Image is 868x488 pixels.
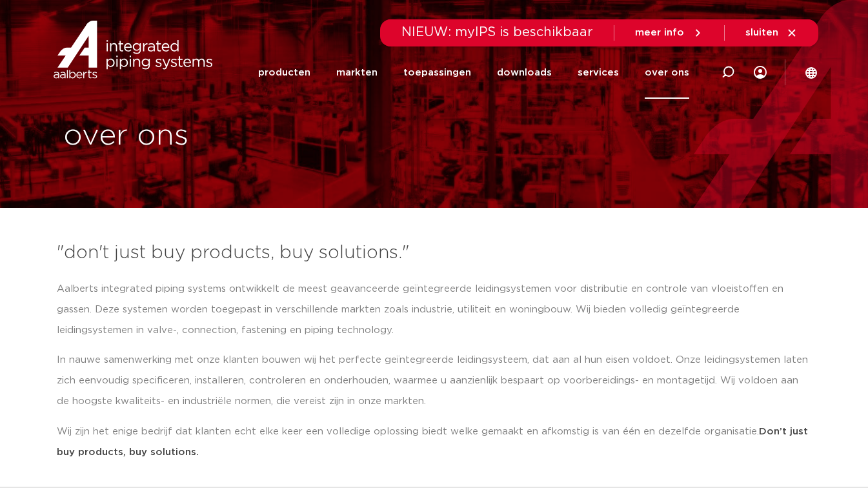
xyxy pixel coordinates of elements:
nav: Menu [258,46,689,99]
a: meer info [635,27,703,39]
a: toepassingen [403,46,471,99]
a: downloads [497,46,552,99]
a: services [578,46,619,99]
a: producten [258,46,310,99]
h1: over ons [63,116,428,157]
span: sluiten [745,28,778,37]
span: NIEUW: myIPS is beschikbaar [401,26,593,39]
strong: Don’t just buy products, buy solutions. [57,427,808,457]
a: over ons [645,46,689,99]
div: my IPS [754,46,767,99]
h3: "don't just buy products, buy solutions." [57,240,812,266]
span: meer info [635,28,684,37]
p: Aalberts integrated piping systems ontwikkelt de meest geavanceerde geïntegreerde leidingsystemen... [57,279,812,341]
a: sluiten [745,27,798,39]
p: Wij zijn het enige bedrijf dat klanten echt elke keer een volledige oplossing biedt welke gemaakt... [57,422,812,463]
p: In nauwe samenwerking met onze klanten bouwen wij het perfecte geïntegreerde leidingsysteem, dat ... [57,350,812,412]
a: markten [336,46,378,99]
